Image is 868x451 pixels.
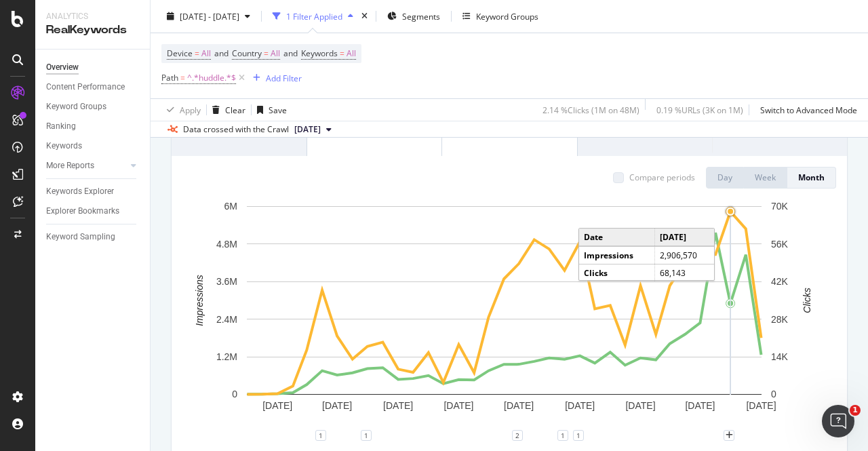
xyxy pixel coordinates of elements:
text: Impressions [194,275,205,326]
a: Keywords [46,139,140,153]
div: Keyword Sampling [46,230,115,244]
a: Explorer Bookmarks [46,204,140,218]
span: All [201,44,211,63]
div: 2.14 % Clicks ( 1M on 48M ) [542,104,639,115]
button: Keyword Groups [457,5,544,27]
button: [DATE] [289,121,337,138]
text: 14K [771,351,789,362]
span: Keywords [301,47,338,59]
span: Segments [402,10,440,22]
text: [DATE] [565,400,595,411]
text: 1.2M [216,351,237,362]
div: Content Performance [46,80,125,94]
div: Keywords [46,139,82,153]
text: [DATE] [383,400,413,411]
text: [DATE] [262,400,292,411]
div: 1 Filter Applied [286,10,342,22]
div: 2 [512,430,523,441]
a: Ranking [46,119,140,134]
svg: A chart. [182,199,826,435]
text: [DATE] [322,400,352,411]
div: Keyword Groups [476,10,538,22]
div: 1 [361,430,372,441]
div: Add Filter [266,72,302,83]
button: Switch to Advanced Mode [755,99,857,121]
text: [DATE] [443,400,473,411]
button: 1 Filter Applied [267,5,359,27]
div: Compare periods [629,172,695,183]
div: Day [717,172,732,183]
span: = [180,72,185,83]
button: Apply [161,99,201,121]
a: Keyword Sampling [46,230,140,244]
span: 2025 Sep. 11th [294,123,321,136]
div: Switch to Advanced Mode [760,104,857,115]
span: ^.*huddle.*$ [187,68,236,87]
span: = [195,47,199,59]
text: 0 [232,389,237,399]
text: 0 [771,389,776,399]
text: [DATE] [504,400,534,411]
span: and [214,47,229,59]
div: RealKeywords [46,22,139,38]
button: Day [706,167,744,189]
div: Ranking [46,119,76,134]
span: = [264,47,269,59]
text: [DATE] [685,400,715,411]
text: 56K [771,239,789,250]
text: [DATE] [746,400,776,411]
a: Content Performance [46,80,140,94]
a: More Reports [46,159,127,173]
text: 6M [224,201,237,212]
span: [DATE] - [DATE] [180,10,239,22]
button: Add Filter [248,70,302,86]
div: Apply [180,104,201,115]
div: Week [755,172,776,183]
span: Path [161,72,178,83]
div: More Reports [46,159,94,173]
button: Month [787,167,836,189]
div: Clear [225,104,245,115]
div: Data crossed with the Crawl [183,123,289,136]
text: 70K [771,201,789,212]
div: Month [798,172,825,183]
text: [DATE] [625,400,655,411]
span: 1 [850,405,861,416]
div: 0.19 % URLs ( 3K on 1M ) [656,104,743,115]
span: All [347,44,356,63]
div: 1 [573,430,584,441]
div: Save [269,104,287,115]
button: Segments [382,5,446,27]
button: Clear [207,99,245,121]
iframe: Intercom live chat [822,405,854,437]
span: and [283,47,298,59]
a: Keywords Explorer [46,184,140,199]
div: Overview [46,60,79,75]
div: 1 [557,430,568,441]
span: Country [232,47,262,59]
span: Device [167,47,193,59]
span: All [271,44,280,63]
span: = [340,47,344,59]
a: Keyword Groups [46,100,140,114]
button: Week [744,167,787,189]
div: Keywords Explorer [46,184,114,199]
text: 42K [771,276,789,287]
div: times [359,9,370,23]
div: 1 [315,430,326,441]
a: Overview [46,60,140,75]
button: Save [252,99,287,121]
text: 2.4M [216,314,237,325]
div: plus [724,430,734,441]
button: [DATE] - [DATE] [161,5,256,27]
div: Keyword Groups [46,100,106,114]
text: Clicks [802,288,812,313]
text: 28K [771,314,789,325]
div: Explorer Bookmarks [46,204,119,218]
div: Analytics [46,11,139,22]
text: 3.6M [216,276,237,287]
text: 4.8M [216,239,237,250]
